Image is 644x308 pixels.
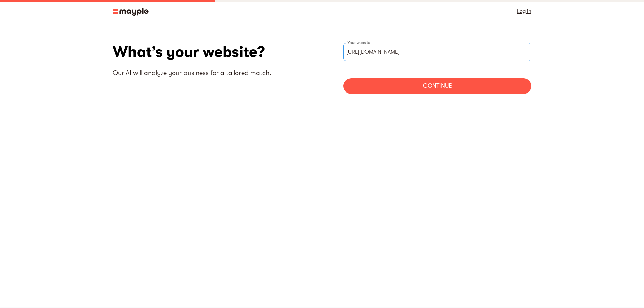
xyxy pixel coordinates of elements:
form: websiteStep [343,43,531,94]
iframe: Chat Widget [523,230,644,308]
label: Your website [346,40,371,45]
a: Log in [517,7,531,16]
p: Our AI will analyze your business for a tailored match. [113,69,322,77]
h1: What’s your website? [113,43,322,61]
